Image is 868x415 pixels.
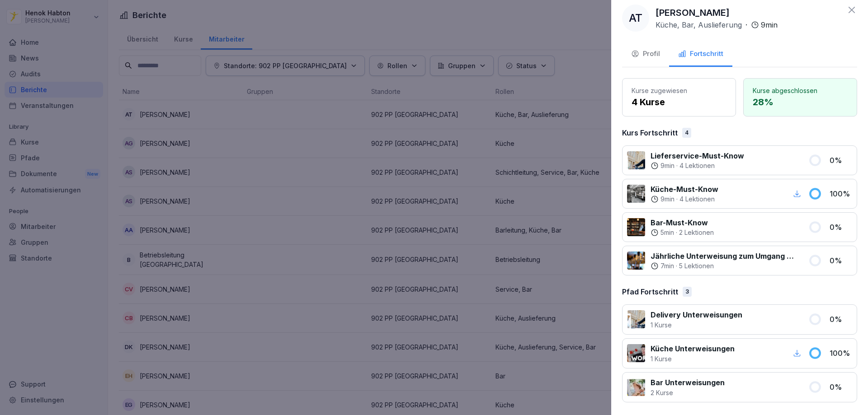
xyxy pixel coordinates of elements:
p: 0 % [830,382,852,392]
div: · [656,19,778,30]
div: · [651,195,718,204]
p: Bar-Must-Know [651,217,714,228]
div: Profil [631,49,660,59]
p: 0 % [830,255,852,266]
p: Kurse zugewiesen [632,86,726,95]
p: 9 min [660,161,675,170]
p: Delivery Unterweisungen [651,309,742,320]
div: · [651,261,797,270]
p: Küche Unterweisungen [651,343,735,354]
button: Fortschritt [669,42,732,67]
div: 4 [682,128,691,138]
div: · [651,228,714,237]
p: Küche-Must-Know [651,184,718,195]
p: 7 min [660,261,674,270]
p: 5 min [660,228,674,237]
p: Lieferservice-Must-Know [651,150,744,161]
p: 0 % [830,314,852,325]
div: · [651,161,744,170]
p: Bar Unterweisungen [651,377,725,388]
p: 0 % [830,155,852,166]
p: Kurs Fortschritt [622,127,678,138]
p: 4 Lektionen [679,161,715,170]
p: 9 min [761,19,778,30]
div: Fortschritt [678,49,723,59]
p: 100 % [830,348,852,359]
button: Profil [622,42,669,67]
p: [PERSON_NAME] [656,6,730,19]
p: 100 % [830,188,852,199]
p: 1 Kurse [651,354,735,364]
p: 1 Kurse [651,320,742,330]
div: 3 [683,287,692,297]
p: 9 min [660,195,675,204]
p: 0 % [830,222,852,233]
p: 2 Kurse [651,388,725,397]
p: Kurse abgeschlossen [753,86,848,95]
div: AT [622,5,649,32]
p: 4 Lektionen [679,195,715,204]
p: Jährliche Unterweisung zum Umgang mit Schankanlagen [651,251,797,261]
p: 2 Lektionen [679,228,714,237]
p: 4 Kurse [632,95,726,109]
p: 28 % [753,95,848,109]
p: Pfad Fortschritt [622,286,678,297]
p: Küche, Bar, Auslieferung [656,19,742,30]
p: 5 Lektionen [679,261,714,270]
